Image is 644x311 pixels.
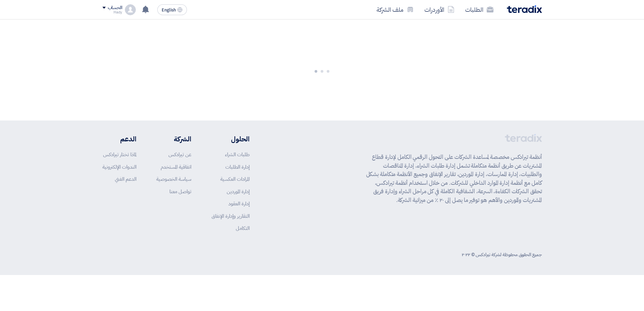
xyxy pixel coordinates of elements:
[419,2,460,18] a: الأوردرات
[462,251,542,258] div: جميع الحقوق محفوظة لشركة تيرادكس © ٢٠٢٢
[161,163,191,171] a: اتفاقية المستخدم
[212,134,250,144] li: الحلول
[156,175,191,183] a: سياسة الخصوصية
[507,5,542,13] img: Teradix logo
[220,175,250,183] a: المزادات العكسية
[460,2,499,18] a: الطلبات
[108,5,122,11] div: الحساب
[168,151,191,158] a: عن تيرادكس
[125,4,136,15] img: profile_test.png
[115,175,136,183] a: الدعم الفني
[156,134,191,144] li: الشركة
[102,163,136,171] a: الندوات الإلكترونية
[157,4,187,15] button: English
[212,212,250,220] a: التقارير وإدارة الإنفاق
[366,153,542,204] p: أنظمة تيرادكس مخصصة لمساعدة الشركات على التحول الرقمي الكامل لإدارة قطاع المشتريات عن طريق أنظمة ...
[102,134,136,144] li: الدعم
[225,151,250,158] a: طلبات الشراء
[228,200,250,207] a: إدارة العقود
[103,151,136,158] a: لماذا تختار تيرادكس
[371,2,419,18] a: ملف الشركة
[227,188,250,195] a: إدارة الموردين
[225,163,250,171] a: إدارة الطلبات
[236,224,250,232] a: التكامل
[162,8,176,12] span: English
[102,10,122,14] div: Hady
[169,188,191,195] a: تواصل معنا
